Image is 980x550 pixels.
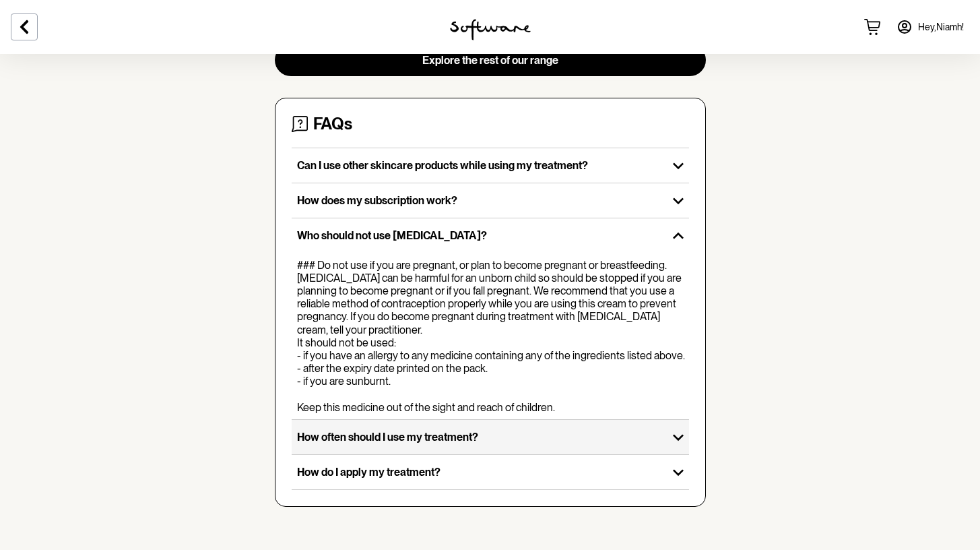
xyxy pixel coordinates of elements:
[313,115,352,134] h4: FAQs
[297,431,662,444] p: How often should I use my treatment?
[888,11,972,43] a: Hey,Niamh!
[292,183,689,218] button: How does my subscription work?
[292,218,689,253] button: Who should not use [MEDICAL_DATA]?
[297,259,689,414] div: ### Do not use if you are pregnant, or plan to become pregnant or breastfeeding. [MEDICAL_DATA] c...
[918,22,964,33] span: Hey, Niamh !
[292,253,689,419] div: Who should not use [MEDICAL_DATA]?
[297,159,662,172] p: Can I use other skincare products while using my treatment?
[297,194,662,207] p: How does my subscription work?
[275,44,706,76] button: Explore the rest of our range
[297,466,662,479] p: How do I apply my treatment?
[292,455,689,489] button: How do I apply my treatment?
[292,420,689,454] button: How often should I use my treatment?
[422,54,558,67] span: Explore the rest of our range
[292,148,689,183] button: Can I use other skincare products while using my treatment?
[297,229,662,242] p: Who should not use [MEDICAL_DATA]?
[450,19,531,40] img: software logo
